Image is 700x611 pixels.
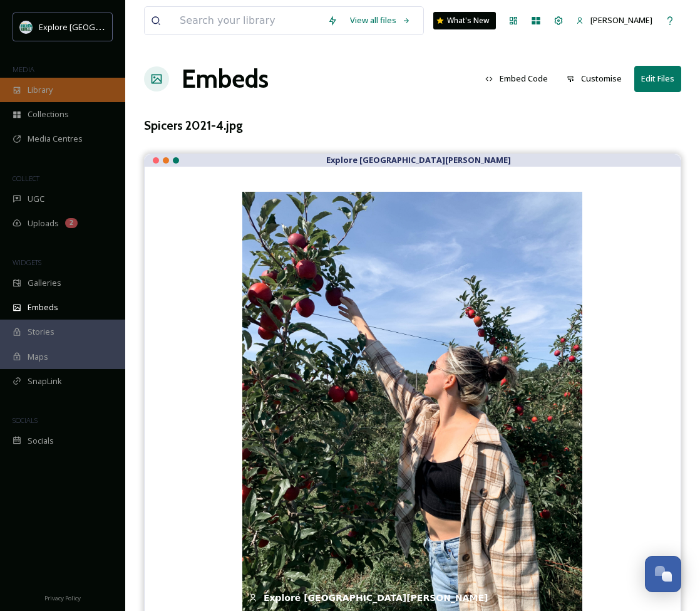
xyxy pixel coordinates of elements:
[28,277,61,289] span: Galleries
[13,415,38,425] span: SOCIALS
[39,21,211,33] span: Explore [GEOGRAPHIC_DATA][PERSON_NAME]
[13,65,34,74] span: MEDIA
[28,326,54,338] span: Stories
[44,590,81,605] a: Privacy Policy
[570,8,659,33] a: [PERSON_NAME]
[28,133,83,145] span: Media Centres
[28,301,58,313] span: Embeds
[560,66,628,91] button: Customise
[242,585,582,611] div: Explore [GEOGRAPHIC_DATA][PERSON_NAME]
[13,174,39,183] span: COLLECT
[634,66,681,91] button: Edit Files
[28,217,59,229] span: Uploads
[20,21,33,33] img: 67e7af72-b6c8-455a-acf8-98e6fe1b68aa.avif
[590,14,652,26] span: [PERSON_NAME]
[28,351,48,363] span: Maps
[173,7,321,34] input: Search your library
[28,84,53,96] span: Library
[28,108,69,120] span: Collections
[182,60,269,98] a: Embeds
[326,154,511,165] strong: Explore [GEOGRAPHIC_DATA][PERSON_NAME]
[13,258,41,267] span: WIDGETS
[28,193,44,205] span: UGC
[479,66,554,91] button: Embed Code
[44,594,81,602] span: Privacy Policy
[28,375,62,387] span: SnapLink
[28,435,54,447] span: Socials
[144,117,243,135] h3: Spicers 2021-4.jpg
[645,556,681,592] button: Open Chat
[65,218,78,228] div: 2
[433,12,496,29] a: What's New
[344,8,417,33] a: View all files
